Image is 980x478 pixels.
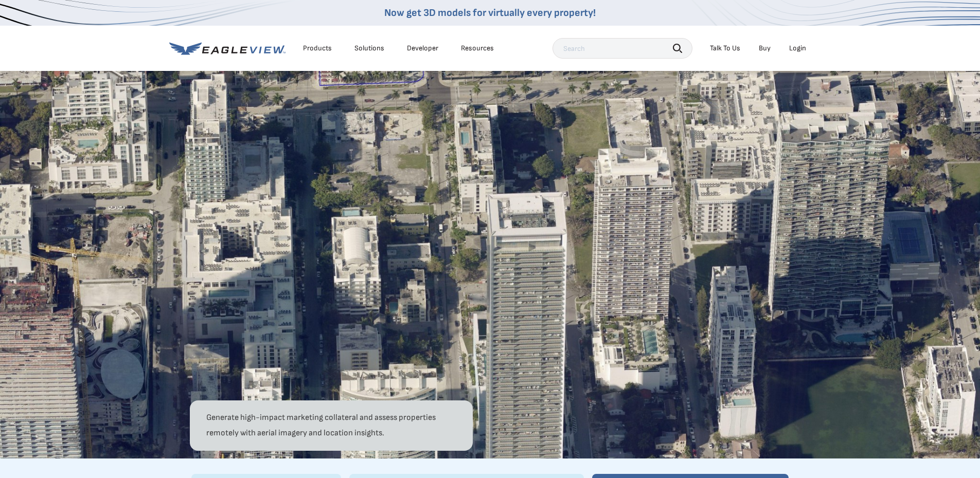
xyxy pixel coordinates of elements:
[461,44,494,53] div: Resources
[789,44,806,53] div: Login
[710,44,740,53] div: Talk To Us
[384,7,596,19] a: Now get 3D models for virtually every property!
[206,410,456,441] p: Generate high-impact marketing collateral and assess properties remotely with aerial imagery and ...
[553,38,692,59] input: Search
[303,44,332,53] div: Products
[407,44,438,53] a: Developer
[759,44,771,53] a: Buy
[354,44,384,53] div: Solutions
